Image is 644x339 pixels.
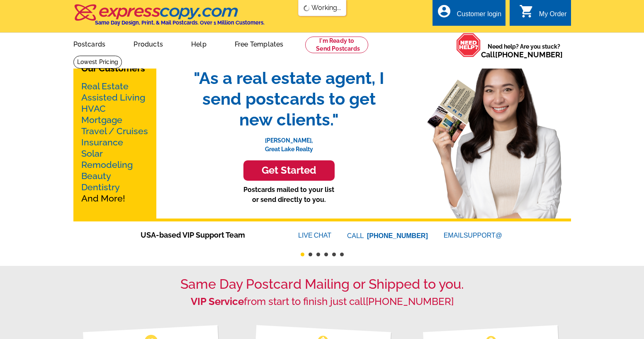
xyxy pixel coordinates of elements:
[73,296,571,308] h2: from start to finish just call
[519,4,534,19] i: shopping_cart
[81,92,145,103] a: Assisted Living
[437,9,501,20] a: account_circle Customer login
[332,253,336,256] button: 5 of 6
[185,160,393,181] a: Get Started
[340,253,344,256] button: 6 of 6
[366,295,454,307] a: [PHONE_NUMBER]
[81,103,106,114] a: HVAC
[81,81,129,91] a: Real Estate
[464,231,503,241] font: SUPPORT@
[254,165,324,177] h3: Get Started
[81,81,148,204] p: And More!
[185,68,393,130] span: "As a real estate agent, I send postcards to get new clients."
[185,185,393,205] p: Postcards mailed to your list or send directly to you.
[73,10,265,26] a: Same Day Design, Print, & Mail Postcards. Over 1 Million Customers.
[367,232,428,239] a: [PHONE_NUMBER]
[347,231,365,241] font: CALL
[519,9,567,20] a: shopping_cart My Order
[481,50,563,59] span: Call
[444,232,503,239] a: EMAILSUPPORT@
[481,42,567,59] span: Need help? Are you stuck?
[185,130,393,154] p: [PERSON_NAME], Great Lake Realty
[81,182,120,192] a: Dentistry
[95,20,265,26] h4: Same Day Design, Print, & Mail Postcards. Over 1 Million Customers.
[309,253,312,256] button: 2 of 6
[324,253,328,256] button: 4 of 6
[60,34,119,53] a: Postcards
[221,34,297,53] a: Free Templates
[191,295,244,307] strong: VIP Service
[316,253,320,256] button: 3 of 6
[301,253,304,256] button: 1 of 6
[81,126,148,136] a: Travel / Cruises
[141,229,273,241] span: USA-based VIP Support Team
[81,137,123,147] a: Insurance
[298,232,331,239] a: LIVECHAT
[303,5,310,12] img: loading...
[298,231,314,241] font: LIVE
[178,34,220,53] a: Help
[81,160,133,170] a: Remodeling
[81,115,122,125] a: Mortgage
[81,171,111,181] a: Beauty
[539,10,567,22] div: My Order
[120,34,176,53] a: Products
[495,50,563,59] a: [PHONE_NUMBER]
[73,276,571,292] h1: Same Day Postcard Mailing or Shipped to you.
[81,148,103,159] a: Solar
[437,4,452,19] i: account_circle
[457,10,501,22] div: Customer login
[456,33,481,57] img: help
